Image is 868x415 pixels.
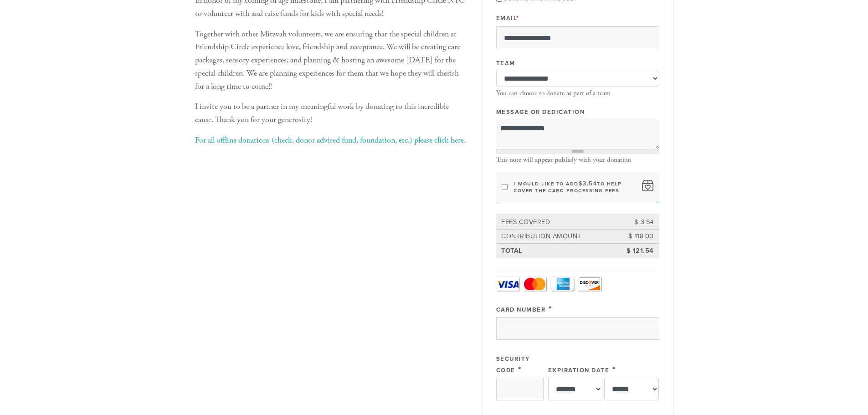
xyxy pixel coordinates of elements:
label: Message or dedication [496,108,585,116]
div: This note will appear publicly with your donation [496,156,659,164]
td: $ 3.54 [614,216,655,229]
label: Card Number [496,306,546,313]
td: $ 121.54 [614,245,655,257]
span: $ [579,180,583,187]
span: This field is required. [612,364,616,374]
a: MasterCard [524,277,546,291]
label: Email [496,14,519,22]
td: Contribution Amount [500,230,614,243]
a: For all offline donations (check, donor advised fund, foundation, etc.) please click here. [195,135,466,145]
a: Discover [578,277,601,291]
span: This field is required. [549,304,552,314]
td: Total [500,245,614,257]
select: Expiration Date month [548,378,603,400]
div: You can choose to donate as part of a team [496,89,659,97]
a: Amex [551,277,574,291]
td: $ 118.00 [614,230,655,243]
span: 3.54 [583,180,597,187]
select: Expiration Date year [604,378,659,400]
label: Team [496,59,515,67]
label: I would like to add to help cover the card processing fees [514,180,636,194]
span: This field is required. [516,15,519,22]
span: This field is required. [518,364,522,374]
label: Expiration Date [548,367,610,374]
p: I invite you to be a partner in my meaningful work by donating to this incredible cause. Thank yo... [195,100,468,127]
td: Fees covered [500,216,614,229]
a: Visa [496,277,519,291]
label: Security Code [496,355,530,374]
p: Together with other Mitzvah volunteers, we are ensuring that the special children at Friendship C... [195,28,468,93]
